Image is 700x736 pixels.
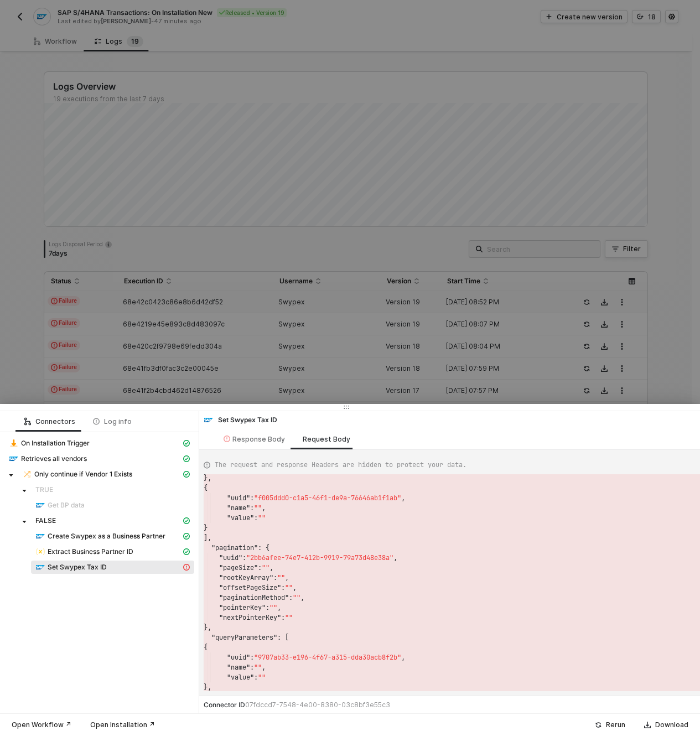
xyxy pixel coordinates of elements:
[9,454,18,463] img: integration-icon
[34,470,132,479] span: Only continue if Vendor 1 Exists
[183,455,190,462] span: icon-cards
[183,517,190,524] span: icon-cards
[254,653,401,662] span: "9707ab33-e196-4f67-a315-dda30acb8f2b"
[227,673,254,682] span: "value"
[224,435,285,444] div: Response Body
[254,504,262,512] span: ""
[204,623,211,632] span: },
[606,721,625,729] div: Rerun
[227,653,250,662] span: "uuid"
[36,563,45,572] img: integration-icon
[31,545,194,558] span: Extract Business Partner ID
[183,564,190,571] span: icon-exclamation
[254,663,262,672] span: ""
[289,593,293,602] span: :
[36,532,45,541] img: integration-icon
[35,485,53,494] span: TRUE
[227,663,250,672] span: "name"
[35,516,56,525] span: FALSE
[242,553,246,562] span: :
[18,468,194,481] span: Only continue if Vendor 1 Exists
[277,573,285,582] span: ""
[277,633,289,642] span: : [
[637,718,696,732] button: Download
[258,543,269,552] span: : {
[655,721,688,729] div: Download
[4,437,194,450] span: On Installation Trigger
[285,573,289,582] span: ,
[285,613,293,622] span: ""
[8,473,14,478] span: caret-down
[224,436,230,442] span: icon-exclamation
[93,417,132,426] div: Log info
[215,460,466,470] span: The request and response Headers are hidden to protect your data.
[227,494,250,502] span: "uuid"
[204,524,208,532] span: }
[219,603,266,612] span: "pointerKey"
[183,440,190,447] span: icon-cards
[83,718,162,732] button: Open Installation ↗
[269,603,277,612] span: ""
[21,439,90,448] span: On Installation Trigger
[22,488,27,494] span: caret-down
[183,548,190,555] span: icon-cards
[254,514,258,522] span: :
[48,501,85,510] span: Get BP data
[4,718,79,732] button: Open Workflow ↗
[595,722,602,728] span: icon-success-page
[250,504,254,512] span: :
[31,561,194,574] span: Set Swypex Tax ID
[31,530,194,543] span: Create Swypex as a Business Partner
[48,563,107,572] span: Set Swypex Tax ID
[262,663,266,672] span: ,
[250,494,254,502] span: :
[48,547,133,556] span: Extract Business Partner ID
[183,471,190,478] span: icon-cards
[401,494,405,502] span: ,
[219,563,258,572] span: "pageSize"
[211,633,277,642] span: "queryParameters"
[262,504,266,512] span: ,
[183,533,190,540] span: icon-cards
[269,563,273,572] span: ,
[9,439,18,448] img: integration-icon
[293,583,297,592] span: ,
[258,563,262,572] span: :
[48,532,165,541] span: Create Swypex as a Business Partner
[343,404,350,411] span: icon-drag-indicator
[262,563,269,572] span: ""
[21,454,87,463] span: Retrieves all vendors
[227,504,250,512] span: "name"
[401,653,405,662] span: ,
[227,514,254,522] span: "value"
[273,573,277,582] span: :
[90,721,155,729] div: Open Installation ↗
[204,533,211,542] span: ],
[246,553,393,562] span: "2bb6afee-74e7-412b-9919-79a73d48e38a"
[31,514,194,527] span: FALSE
[24,418,31,425] span: icon-logic
[204,643,208,652] span: {
[293,593,300,602] span: ""
[300,593,304,602] span: ,
[22,519,27,525] span: caret-down
[23,470,32,479] img: integration-icon
[4,452,194,465] span: Retrieves all vendors
[303,435,350,444] div: Request Body
[254,673,258,682] span: :
[204,683,211,692] span: },
[393,553,397,562] span: ,
[204,701,390,709] div: Connector ID
[219,553,242,562] span: "uuid"
[204,416,213,424] img: integration-icon
[36,501,45,510] img: integration-icon
[250,663,254,672] span: :
[219,573,273,582] span: "rootKeyArray"
[258,514,266,522] span: ""
[281,613,285,622] span: :
[31,483,194,496] span: TRUE
[258,673,266,682] span: ""
[250,653,254,662] span: :
[219,593,289,602] span: "paginationMethod"
[219,583,281,592] span: "offsetPageSize"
